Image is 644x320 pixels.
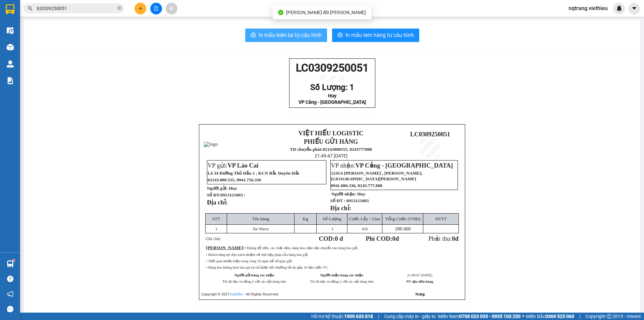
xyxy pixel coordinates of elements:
span: [PERSON_NAME] [206,245,243,250]
strong: Người nhận: [331,191,356,196]
span: Số Lượng: 1 [310,83,354,92]
span: HTTT [435,216,446,221]
span: aim [169,6,174,11]
img: warehouse-icon [7,60,14,67]
span: Tôi đã đọc và đồng ý với các nội dung trên [310,280,374,283]
span: 250.000 [395,226,411,231]
img: icon-new-feature [616,5,622,11]
span: Lô 34 Đường Thủ Dầu 1 , KCN Bắc Duyên Hải [208,171,299,176]
strong: 1900 633 818 [344,314,373,319]
span: 0 [452,235,455,242]
span: Tôi đã đọc và đồng ý với các nội dung trên [222,280,286,283]
a: VeXeRe [229,292,243,296]
strong: 0708 023 035 - 0935 103 250 [459,314,521,319]
strong: VIỆT HIẾU LOGISTIC [299,130,364,137]
button: plus [135,3,146,14]
strong: 02143888555, 0243777888 [39,42,68,53]
span: close-circle [117,6,121,10]
img: warehouse-icon [7,44,14,51]
span: 0913121003 / [220,192,245,197]
span: question-circle [7,276,13,282]
span: Huy [357,191,365,196]
span: LC0309250051 [410,131,450,138]
span: notification [7,291,13,297]
span: STT [212,216,220,221]
span: | [378,313,379,320]
span: đ [455,235,459,242]
span: Copyright © 2021 – All Rights Reserved [201,292,278,296]
strong: Người gửi: [207,186,228,191]
span: /0 [362,226,368,231]
span: • Không để tiền, các chất cấm, hàng hóa cấm vận chuyển vào hàng hóa gửi. [245,246,358,250]
span: Ghi chú: [206,236,221,241]
strong: Người nhận hàng xác nhận [320,273,363,277]
span: printer [337,32,343,39]
strong: 02143888555, 0243777888 [323,147,372,152]
span: 0913121003 [346,198,369,203]
span: • Khách hàng tự chịu trách nhiệm về tính hợp pháp của hàng hóa gửi [206,253,308,257]
img: logo [204,142,218,147]
span: Xe Wave [253,226,269,231]
span: | [579,313,580,320]
span: • Thời gian khiếu kiện trong vòng 10 ngày kể từ ngày gửi. [206,259,292,263]
span: LC1309250289 [70,33,110,40]
span: copyright [607,314,611,319]
button: file-add [150,3,162,14]
span: check-circle [278,10,283,15]
span: 0 [392,235,395,242]
span: VP Cảng - [GEOGRAPHIC_DATA] [299,99,366,105]
strong: TĐ chuyển phát: [32,37,61,47]
span: 0941.086.336, 0243.777.888 [331,183,382,188]
span: file-add [154,6,158,11]
span: 21:49:47 [DATE] [315,153,347,158]
span: LC0309250051 [296,61,369,74]
span: 21:49:47 [DATE] [407,273,432,277]
span: Kg [303,216,308,221]
span: search [28,6,33,11]
button: printerIn mẫu tem hàng tự cấu hình [332,29,419,42]
strong: Số ĐT: [207,192,245,197]
span: Huy [229,186,237,191]
span: nqtrang.viethieu [563,4,613,12]
strong: COD: [319,235,343,242]
span: Cung cấp máy in - giấy in: [384,313,436,320]
span: VP Cảng - [GEOGRAPHIC_DATA] [356,162,453,169]
span: 02143.888.555, 0941.756.336 [208,177,261,182]
span: Miền Bắc [526,313,574,320]
span: caret-down [631,5,637,11]
span: Cước Lấy / Giao [349,216,380,221]
strong: Địa chỉ: [330,204,351,212]
span: In mẫu biên lai tự cấu hình [259,31,322,39]
span: Hỗ trợ kỹ thuật: [311,313,373,320]
span: : [206,245,245,250]
strong: Phí COD: đ [366,235,399,242]
span: Tổng Cước (VNĐ) [385,216,420,221]
span: VP gửi: [208,162,259,169]
span: Số Lượng [322,216,341,221]
button: caret-down [628,3,640,14]
span: In mẫu tem hàng tự cấu hình [345,31,414,39]
img: logo-vxr [6,4,14,14]
strong: TĐ chuyển phát: [290,147,323,152]
span: plus [138,6,143,11]
img: warehouse-icon [7,27,14,34]
span: [PERSON_NAME] đổi [PERSON_NAME] [286,10,366,15]
img: solution-icon [7,77,14,84]
strong: 0369 525 060 [545,314,574,319]
span: Miền Nam [438,313,521,320]
span: 1235A [PERSON_NAME] , [PERSON_NAME], [GEOGRAPHIC_DATA][PERSON_NAME] [331,171,423,181]
span: 0 đ [335,235,343,242]
span: 1 [331,226,334,231]
strong: Hưng [416,292,425,296]
span: Phải thu: [428,235,459,242]
strong: Người gửi hàng xác nhận [234,273,274,277]
input: Tìm tên, số ĐT hoặc mã đơn [37,5,116,12]
strong: VIỆT HIẾU LOGISTIC [34,5,66,20]
span: Huy [328,93,336,98]
button: printerIn mẫu biên lai tự cấu hình [245,29,327,42]
strong: NV tạo đơn hàng [406,280,433,283]
span: 1 [215,226,217,231]
strong: PHIẾU GỬI HÀNG [33,21,67,36]
sup: 1 [13,259,15,261]
strong: Số ĐT : [330,198,345,203]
